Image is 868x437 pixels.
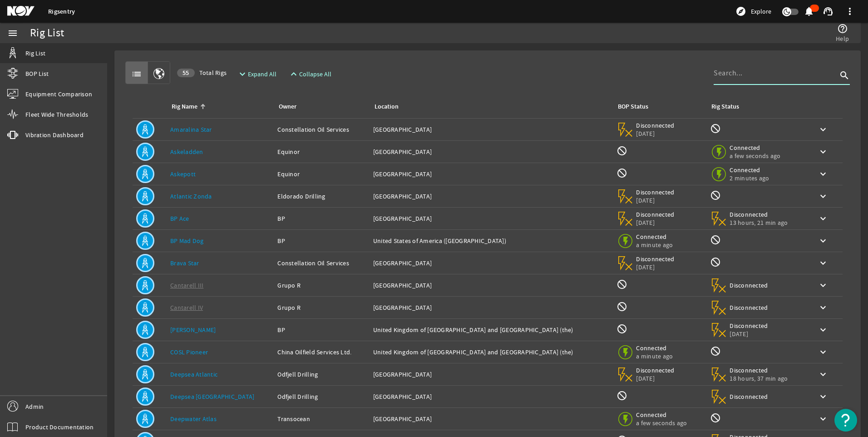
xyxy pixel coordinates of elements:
[373,325,610,334] div: United Kingdom of [GEOGRAPHIC_DATA] and [GEOGRAPHIC_DATA] (the)
[170,348,208,356] a: COSL Pioneer
[277,281,365,290] div: Grupo R
[616,168,627,179] mat-icon: BOP Monitoring not available for this rig
[288,69,296,79] mat-icon: expand_less
[277,325,365,334] div: BP
[730,210,788,218] span: Disconnected
[277,125,365,134] div: Constellation Oil Services
[277,370,365,379] div: Odfjell Drilling
[25,402,44,411] span: Admin
[177,69,195,77] div: 55
[237,69,244,79] mat-icon: expand_more
[373,370,610,379] div: [GEOGRAPHIC_DATA]
[277,192,365,201] div: Eldorado Drilling
[277,214,365,223] div: BP
[711,102,739,112] div: Rig Status
[804,6,814,17] mat-icon: notifications
[730,322,768,330] span: Disconnected
[636,129,675,138] span: [DATE]
[818,124,829,135] mat-icon: keyboard_arrow_down
[839,70,850,81] i: search
[25,89,92,99] span: Equipment Comparison
[277,303,365,312] div: Grupo R
[730,152,780,160] span: a few seconds ago
[636,374,675,382] span: [DATE]
[233,66,280,82] button: Expand All
[730,166,769,174] span: Connected
[7,129,18,140] mat-icon: vibration
[818,302,829,313] mat-icon: keyboard_arrow_down
[373,258,610,268] div: [GEOGRAPHIC_DATA]
[373,102,606,112] div: Location
[710,190,721,201] mat-icon: Rig Monitoring not available for this rig
[636,233,675,241] span: Connected
[170,148,203,156] a: Askeladden
[636,210,675,218] span: Disconnected
[710,346,721,357] mat-icon: Rig Monitoring not available for this rig
[170,392,254,401] a: Deepsea [GEOGRAPHIC_DATA]
[636,263,675,271] span: [DATE]
[170,281,203,289] a: Cantarell III
[170,237,204,245] a: BP Mad Dog
[730,366,788,374] span: Disconnected
[616,301,627,312] mat-icon: BOP Monitoring not available for this rig
[818,213,829,224] mat-icon: keyboard_arrow_down
[710,123,721,134] mat-icon: Rig Monitoring not available for this rig
[710,412,721,423] mat-icon: Rig Monitoring not available for this rig
[373,303,610,312] div: [GEOGRAPHIC_DATA]
[636,419,687,427] span: a few seconds ago
[818,324,829,335] mat-icon: keyboard_arrow_down
[730,144,780,152] span: Connected
[7,28,18,39] mat-icon: menu
[373,214,610,223] div: [GEOGRAPHIC_DATA]
[818,369,829,380] mat-icon: keyboard_arrow_down
[277,348,365,357] div: China Oilfield Services Ltd.
[636,352,675,360] span: a minute ago
[170,170,196,178] a: Askepott
[25,130,84,139] span: Vibration Dashboard
[373,169,610,179] div: [GEOGRAPHIC_DATA]
[636,188,675,196] span: Disconnected
[373,147,610,156] div: [GEOGRAPHIC_DATA]
[730,392,768,401] span: Disconnected
[373,125,610,134] div: [GEOGRAPHIC_DATA]
[277,169,365,179] div: Equinor
[732,4,775,19] button: Explore
[277,392,365,401] div: Odfjell Drilling
[636,255,675,263] span: Disconnected
[375,102,399,112] div: Location
[25,422,94,432] span: Product Documentation
[730,374,788,382] span: 18 hours, 37 min ago
[837,23,848,34] mat-icon: help_outline
[710,257,721,268] mat-icon: Rig Monitoring not available for this rig
[170,102,266,112] div: Rig Name
[714,68,837,79] input: Search...
[170,326,216,334] a: [PERSON_NAME]
[730,281,768,289] span: Disconnected
[170,259,199,267] a: Brava Star
[818,280,829,291] mat-icon: keyboard_arrow_down
[170,192,212,200] a: Atlantic Zonda
[277,236,365,245] div: BP
[30,29,64,38] div: Rig List
[170,125,212,134] a: Amaralina Star
[618,102,648,112] div: BOP Status
[818,146,829,157] mat-icon: keyboard_arrow_down
[170,303,203,312] a: Cantarell IV
[818,347,829,358] mat-icon: keyboard_arrow_down
[170,370,217,378] a: Deepsea Atlantic
[299,70,331,79] span: Collapse All
[636,218,675,227] span: [DATE]
[170,214,189,223] a: BP Ace
[730,174,769,182] span: 2 minutes ago
[636,344,675,352] span: Connected
[616,390,627,401] mat-icon: BOP Monitoring not available for this rig
[751,7,771,16] span: Explore
[131,69,142,79] mat-icon: list
[818,391,829,402] mat-icon: keyboard_arrow_down
[616,323,627,334] mat-icon: BOP Monitoring not available for this rig
[277,102,362,112] div: Owner
[373,414,610,423] div: [GEOGRAPHIC_DATA]
[818,258,829,268] mat-icon: keyboard_arrow_down
[836,34,849,43] span: Help
[373,348,610,357] div: United Kingdom of [GEOGRAPHIC_DATA] and [GEOGRAPHIC_DATA] (the)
